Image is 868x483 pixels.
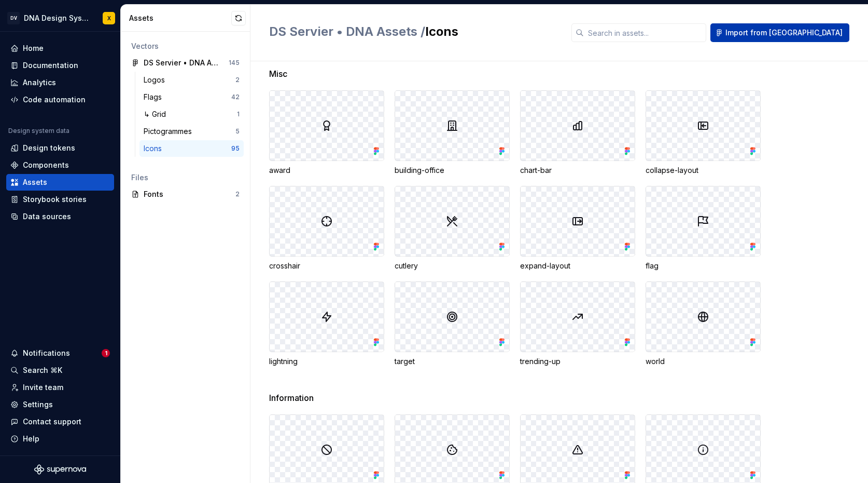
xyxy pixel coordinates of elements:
div: Analytics [23,77,56,88]
div: 2 [235,76,240,84]
div: Storybook stories [23,194,87,205]
a: Logos2 [139,72,244,88]
div: Assets [129,13,231,23]
div: lightning [269,356,384,367]
a: Components [6,157,114,173]
div: Design tokens [23,143,75,153]
span: Import from [GEOGRAPHIC_DATA] [725,28,843,38]
a: Analytics [6,74,114,91]
div: 1 [237,110,240,118]
div: Contact support [23,417,81,427]
div: Data sources [23,211,71,222]
div: 145 [229,59,240,67]
a: Invite team [6,379,114,396]
button: Contact support [6,413,114,430]
div: Fonts [144,189,235,199]
div: Logos [144,75,169,85]
a: Icons95 [139,140,244,157]
span: Misc [269,68,287,80]
button: DVDNA Design SystemX [2,7,118,29]
div: Home [23,43,44,53]
div: Vectors [131,41,240,51]
a: ↳ Grid1 [139,106,244,123]
div: collapse-layout [646,165,761,176]
div: flag [646,261,761,271]
a: Settings [6,396,114,413]
div: Icons [144,143,166,154]
div: trending-up [520,356,635,367]
span: 1 [102,349,110,357]
div: chart-bar [520,165,635,176]
a: Home [6,40,114,57]
div: 95 [231,144,240,153]
div: DV [7,12,20,24]
div: Files [131,172,240,183]
div: cutlery [395,261,510,271]
div: X [107,14,111,22]
a: Fonts2 [127,186,244,203]
div: Assets [23,177,47,187]
a: Flags42 [139,89,244,105]
button: Search ⌘K [6,362,114,379]
div: Help [23,434,39,444]
div: Notifications [23,348,70,358]
input: Search in assets... [584,23,706,42]
div: crosshair [269,261,384,271]
div: 2 [235,190,240,198]
button: Help [6,431,114,447]
div: Design system data [8,127,69,135]
span: Information [269,392,314,404]
svg: Supernova Logo [34,464,86,475]
div: DNA Design System [24,13,90,23]
div: Pictogrammes [144,126,196,137]
div: Code automation [23,95,86,105]
a: Design tokens [6,140,114,156]
div: building-office [395,165,510,176]
a: Assets [6,174,114,191]
a: Pictogrammes5 [139,123,244,140]
div: 5 [235,127,240,136]
a: DS Servier • DNA Assets145 [127,55,244,71]
div: Flags [144,92,166,102]
h2: Icons [269,23,559,40]
div: Documentation [23,60,78,71]
div: DS Servier • DNA Assets [144,58,221,68]
div: target [395,356,510,367]
span: DS Servier • DNA Assets / [269,24,425,39]
a: Storybook stories [6,191,114,208]
div: 42 [231,93,240,101]
div: Search ⌘K [23,365,62,375]
div: award [269,165,384,176]
button: Import from [GEOGRAPHIC_DATA] [710,23,849,42]
div: Invite team [23,382,63,393]
a: Documentation [6,57,114,74]
div: ↳ Grid [144,109,170,119]
div: expand-layout [520,261,635,271]
div: Settings [23,399,53,410]
button: Notifications1 [6,345,114,361]
a: Data sources [6,208,114,225]
a: Code automation [6,91,114,108]
div: world [646,356,761,367]
div: Components [23,160,69,170]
